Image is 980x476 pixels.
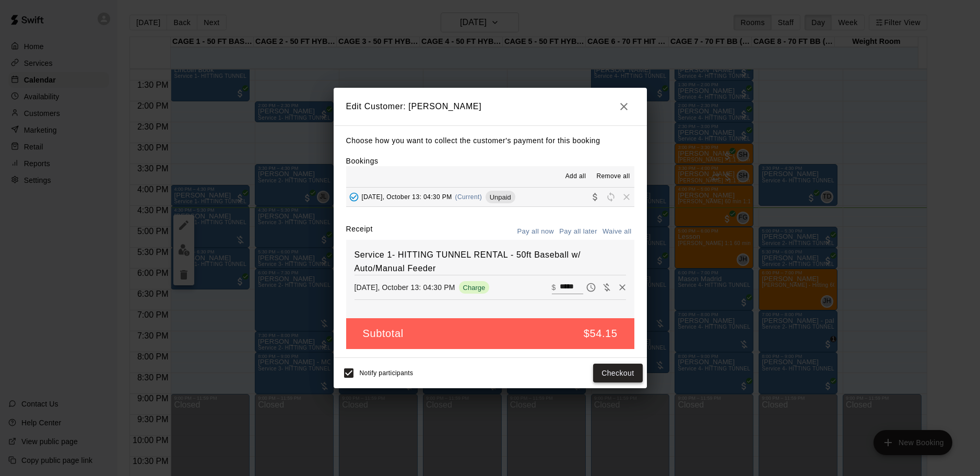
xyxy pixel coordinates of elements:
label: Bookings [346,157,379,165]
button: Added - Collect Payment [346,189,362,205]
h5: $54.15 [584,327,618,341]
button: Pay all later [557,224,600,240]
button: Add all [559,168,592,185]
h6: Service 1- HITTING TUNNEL RENTAL - 50ft Baseball w/ Auto/Manual Feeder [355,248,626,275]
span: [DATE], October 13: 04:30 PM [362,193,452,201]
label: Receipt [346,224,373,240]
p: [DATE], October 13: 04:30 PM [355,282,455,293]
button: Checkout [593,364,642,383]
button: Waive all [600,224,634,240]
span: Waive payment [599,283,615,292]
p: Choose how you want to collect the customer's payment for this booking [346,134,634,147]
span: Notify participants [360,369,414,377]
p: $ [552,282,556,293]
button: Pay all now [515,224,557,240]
button: Added - Collect Payment[DATE], October 13: 04:30 PM(Current)UnpaidCollect paymentRescheduleRemove [346,188,634,207]
span: Unpaid [486,193,515,201]
span: Pay later [583,283,599,292]
span: Remove all [596,171,630,182]
span: Add all [565,171,586,182]
button: Remove [615,280,630,295]
span: Collect payment [587,193,603,201]
button: Remove all [592,168,634,185]
span: Remove [619,193,634,201]
span: Charge [459,284,490,292]
h2: Edit Customer: [PERSON_NAME] [334,88,647,125]
span: (Current) [455,193,482,201]
span: Reschedule [603,193,619,201]
h5: Subtotal [363,327,404,341]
